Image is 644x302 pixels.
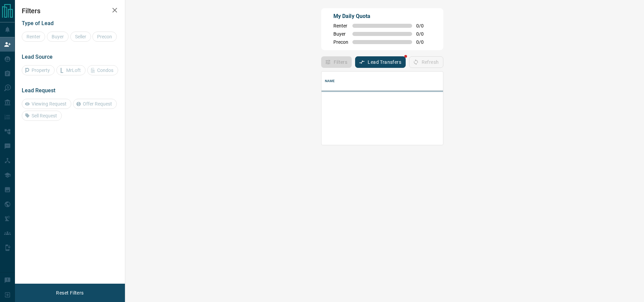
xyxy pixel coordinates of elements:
span: 0 / 0 [416,39,431,45]
span: Lead Request [22,87,55,94]
span: Lead Source [22,54,53,60]
div: Name [321,72,554,91]
span: 0 / 0 [416,31,431,37]
h2: Filters [22,7,118,15]
span: Buyer [333,31,348,37]
p: My Daily Quota [333,12,431,20]
span: 0 / 0 [416,23,431,29]
div: Name [325,72,335,91]
button: Lead Transfers [355,56,406,68]
span: Renter [333,23,348,29]
span: Type of Lead [22,20,54,26]
span: Precon [333,39,348,45]
button: Reset Filters [52,287,88,299]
